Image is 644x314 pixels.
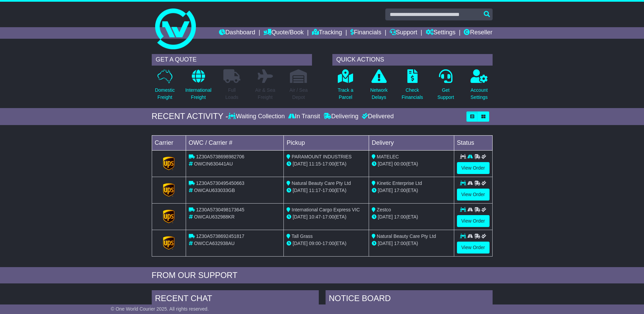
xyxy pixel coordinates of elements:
[457,215,490,227] a: View Order
[287,240,366,247] div: - (ETA)
[111,306,209,312] span: © One World Courier 2025. All rights reserved.
[292,233,313,239] span: Tall Grass
[154,69,175,105] a: DomesticFreight
[194,188,235,193] span: OWCAU633033GB
[338,87,353,101] p: Track a Parcel
[290,87,308,101] p: Air / Sea Depot
[223,87,240,101] p: Full Loads
[323,161,334,167] span: 17:00
[163,183,174,197] img: GetCarrierServiceLogo
[394,241,406,246] span: 17:00
[292,180,351,186] span: Natural Beauty Care Pty Ltd
[284,135,369,150] td: Pickup
[322,113,360,120] div: Delivering
[293,241,308,246] span: [DATE]
[372,160,451,168] div: (ETA)
[402,87,423,101] p: Check Financials
[194,161,233,167] span: OWCIN630441AU
[152,290,319,309] div: RECENT CHAT
[437,87,454,101] p: Get Support
[309,161,321,167] span: 11:15
[196,154,244,159] span: 1Z30A5738698982706
[377,207,391,212] span: Zestco
[287,113,322,120] div: In Transit
[219,27,255,39] a: Dashboard
[464,27,492,39] a: Reseller
[309,214,321,220] span: 10:47
[377,180,422,186] span: Kinetic Enterprise Ltd
[163,236,174,250] img: GetCarrierServiceLogo
[401,69,423,105] a: CheckFinancials
[196,233,244,239] span: 1Z30A5738692451817
[372,187,451,194] div: (ETA)
[196,180,244,186] span: 1Z30A5730495450663
[390,27,417,39] a: Support
[394,188,406,193] span: 17:00
[292,207,360,212] span: International Cargo Express VIC
[287,187,366,194] div: - (ETA)
[394,161,406,167] span: 00:00
[163,210,174,223] img: GetCarrierServiceLogo
[194,214,235,220] span: OWCAU632988KR
[152,111,228,121] div: RECENT ACTIVITY -
[457,189,490,200] a: View Order
[293,188,308,193] span: [DATE]
[155,87,174,101] p: Domestic Freight
[377,154,399,159] span: MATELEC
[287,160,366,168] div: - (ETA)
[255,87,275,101] p: Air & Sea Freight
[454,135,492,150] td: Status
[309,241,321,246] span: 09:00
[186,135,284,150] td: OWC / Carrier #
[471,87,488,101] p: Account Settings
[457,162,490,174] a: View Order
[457,242,490,254] a: View Order
[437,69,454,105] a: GetSupport
[196,207,244,212] span: 1Z30A5730498173645
[378,241,393,246] span: [DATE]
[185,69,212,105] a: InternationalFreight
[369,135,454,150] td: Delivery
[323,214,334,220] span: 17:00
[378,161,393,167] span: [DATE]
[372,213,451,221] div: (ETA)
[370,69,388,105] a: NetworkDelays
[263,27,303,39] a: Quote/Book
[326,290,493,309] div: NOTICE BOARD
[337,69,354,105] a: Track aParcel
[350,27,381,39] a: Financials
[152,135,186,150] td: Carrier
[228,113,286,120] div: Waiting Collection
[309,188,321,193] span: 11:17
[292,154,352,159] span: PARAMOUNT INDUSTRIES
[323,241,334,246] span: 17:00
[312,27,342,39] a: Tracking
[377,233,436,239] span: Natural Beauty Care Pty Ltd
[152,271,493,280] div: FROM OUR SUPPORT
[378,188,393,193] span: [DATE]
[360,113,394,120] div: Delivered
[293,161,308,167] span: [DATE]
[287,213,366,221] div: - (ETA)
[293,214,308,220] span: [DATE]
[470,69,488,105] a: AccountSettings
[152,54,312,66] div: GET A QUOTE
[426,27,456,39] a: Settings
[394,214,406,220] span: 17:00
[370,87,387,101] p: Network Delays
[332,54,493,66] div: QUICK ACTIONS
[185,87,211,101] p: International Freight
[378,214,393,220] span: [DATE]
[372,240,451,247] div: (ETA)
[323,188,334,193] span: 17:00
[194,241,235,246] span: OWCCA632938AU
[163,157,174,170] img: GetCarrierServiceLogo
